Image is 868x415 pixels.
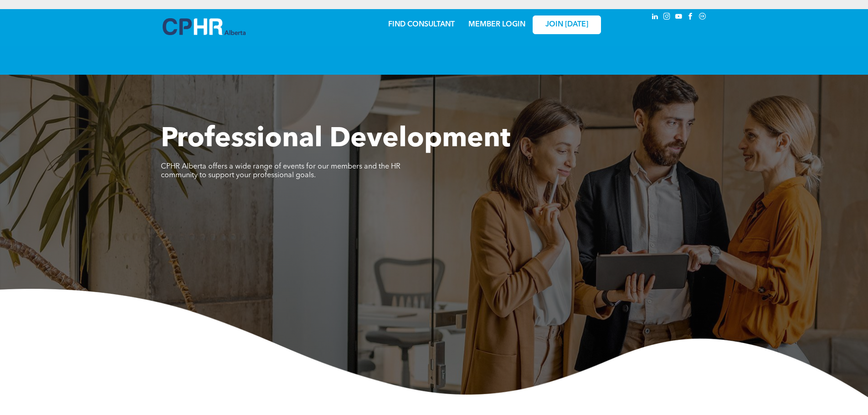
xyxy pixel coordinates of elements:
[468,21,525,28] a: MEMBER LOGIN
[650,11,660,24] a: linkedin
[698,11,708,24] a: Social network
[686,11,696,24] a: facebook
[533,15,601,34] a: JOIN [DATE]
[388,21,455,28] a: FIND CONSULTANT
[161,126,510,153] span: Professional Development
[163,18,246,35] img: A blue and white logo for cp alberta
[674,11,684,24] a: youtube
[545,20,588,29] span: JOIN [DATE]
[161,163,401,179] span: CPHR Alberta offers a wide range of events for our members and the HR community to support your p...
[662,11,672,24] a: instagram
